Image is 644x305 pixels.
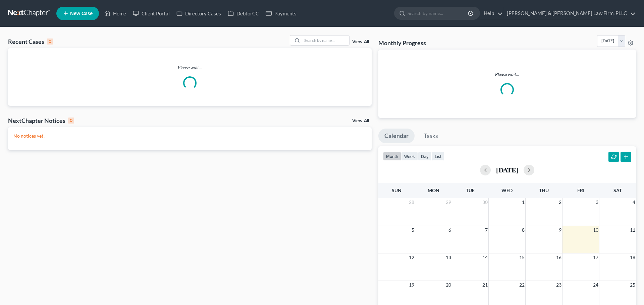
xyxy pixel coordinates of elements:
span: 1 [521,198,525,206]
span: 28 [408,198,415,206]
a: [PERSON_NAME] & [PERSON_NAME] Law Firm, PLLC [503,7,636,19]
button: list [432,152,444,161]
input: Search by name... [302,35,349,45]
span: Thu [539,187,549,193]
div: Recent Cases [8,37,53,46]
input: Search by name... [408,7,469,19]
span: 24 [592,281,599,289]
span: 2 [558,198,562,206]
span: 23 [555,281,562,289]
span: 14 [482,253,488,261]
span: 9 [558,226,562,234]
span: 3 [595,198,599,206]
span: 11 [629,226,636,234]
span: 16 [555,253,562,261]
button: week [401,152,418,161]
div: NextChapter Notices [8,117,74,125]
span: 15 [519,253,525,261]
h3: Monthly Progress [378,39,426,47]
button: month [383,152,401,161]
span: 13 [445,253,452,261]
a: View All [352,40,369,44]
button: day [418,152,432,161]
span: 17 [592,253,599,261]
div: 0 [68,118,74,124]
span: 21 [482,281,488,289]
span: 18 [629,253,636,261]
span: Sun [392,187,401,193]
a: Calendar [378,129,415,143]
span: 20 [445,281,452,289]
span: 6 [448,226,452,234]
span: 29 [445,198,452,206]
span: 7 [484,226,488,234]
span: Wed [501,187,513,193]
h2: [DATE] [496,166,518,173]
a: Directory Cases [173,7,224,19]
span: 5 [411,226,415,234]
a: Home [101,7,129,19]
p: Please wait... [384,71,631,78]
span: New Case [70,11,93,16]
span: Sat [613,187,622,193]
span: 30 [482,198,488,206]
span: 10 [592,226,599,234]
span: 8 [521,226,525,234]
a: Payments [262,7,300,19]
span: 25 [629,281,636,289]
a: View All [352,119,369,123]
div: 0 [47,39,53,45]
a: Help [480,7,503,19]
span: 12 [408,253,415,261]
p: No notices yet! [13,133,366,139]
span: Tue [466,187,475,193]
span: 22 [519,281,525,289]
span: 19 [408,281,415,289]
a: DebtorCC [224,7,262,19]
span: Fri [577,187,584,193]
span: Mon [428,187,439,193]
a: Tasks [418,129,444,143]
span: 4 [632,198,636,206]
a: Client Portal [129,7,173,19]
p: Please wait... [8,64,372,71]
